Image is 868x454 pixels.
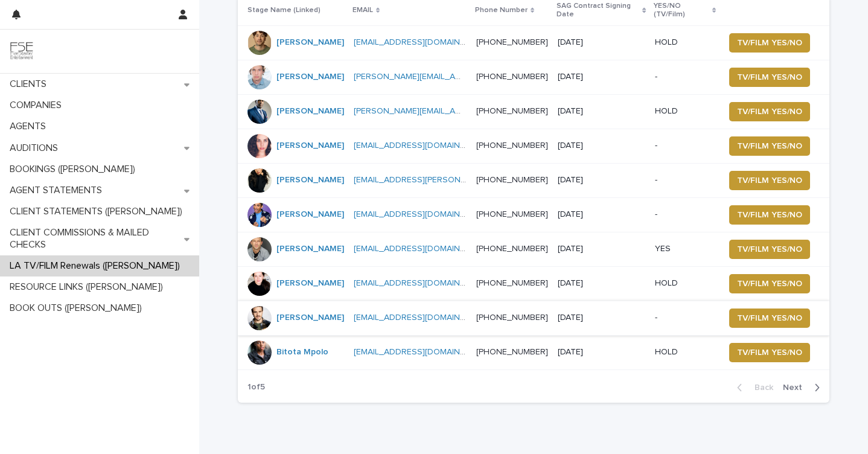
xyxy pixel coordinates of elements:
[729,33,810,53] button: TV/FILM YES/NO
[783,383,809,392] span: Next
[276,347,328,357] a: Bitota Mpolo
[354,348,490,356] a: [EMAIL_ADDRESS][DOMAIN_NAME]
[476,176,548,184] a: [PHONE_NUMBER]
[476,38,548,46] a: [PHONE_NUMBER]
[5,227,184,250] p: CLIENT COMMISSIONS & MAILED CHECKS
[475,4,528,17] p: Phone Number
[737,347,802,359] span: TV/FILM YES/NO
[737,243,802,255] span: TV/FILM YES/NO
[354,72,622,81] a: [PERSON_NAME][EMAIL_ADDRESS][PERSON_NAME][DOMAIN_NAME]
[238,335,829,369] tr: Bitota Mpolo [EMAIL_ADDRESS][DOMAIN_NAME] [PHONE_NUMBER] [DATE]HOLDTV/FILM YES/NO
[729,136,810,156] button: TV/FILM YES/NO
[476,210,548,219] a: [PHONE_NUMBER]
[5,185,112,196] p: AGENT STATEMENTS
[238,25,829,60] tr: [PERSON_NAME] [EMAIL_ADDRESS][DOMAIN_NAME] [PHONE_NUMBER] [DATE]HOLDTV/FILM YES/NO
[655,347,715,357] p: HOLD
[354,141,490,150] a: [EMAIL_ADDRESS][DOMAIN_NAME]
[354,245,490,253] a: [EMAIL_ADDRESS][DOMAIN_NAME]
[558,37,645,48] p: [DATE]
[5,164,145,175] p: BOOKINGS ([PERSON_NAME])
[238,266,829,301] tr: [PERSON_NAME] [EMAIL_ADDRESS][DOMAIN_NAME] [PHONE_NUMBER] [DATE]HOLDTV/FILM YES/NO
[476,72,548,81] a: [PHONE_NUMBER]
[737,140,802,152] span: TV/FILM YES/NO
[276,278,344,289] a: [PERSON_NAME]
[354,279,490,287] a: [EMAIL_ADDRESS][DOMAIN_NAME]
[737,278,802,290] span: TV/FILM YES/NO
[558,347,645,357] p: [DATE]
[729,102,810,121] button: TV/FILM YES/NO
[5,100,71,111] p: COMPANIES
[276,37,344,48] a: [PERSON_NAME]
[737,312,802,324] span: TV/FILM YES/NO
[276,209,344,220] a: [PERSON_NAME]
[729,309,810,328] button: TV/FILM YES/NO
[558,106,645,117] p: [DATE]
[737,37,802,49] span: TV/FILM YES/NO
[238,232,829,266] tr: [PERSON_NAME] [EMAIL_ADDRESS][DOMAIN_NAME] [PHONE_NUMBER] [DATE]YESTV/FILM YES/NO
[5,281,173,293] p: RESOURCE LINKS ([PERSON_NAME])
[238,197,829,232] tr: [PERSON_NAME] [EMAIL_ADDRESS][DOMAIN_NAME] [PHONE_NUMBER] [DATE]-TV/FILM YES/NO
[558,175,645,185] p: [DATE]
[238,301,829,335] tr: [PERSON_NAME] [EMAIL_ADDRESS][DOMAIN_NAME] [PHONE_NUMBER] [DATE]-TV/FILM YES/NO
[476,348,548,356] a: [PHONE_NUMBER]
[276,141,344,151] a: [PERSON_NAME]
[729,240,810,259] button: TV/FILM YES/NO
[655,278,715,289] p: HOLD
[276,72,344,82] a: [PERSON_NAME]
[276,106,344,117] a: [PERSON_NAME]
[655,244,715,254] p: YES
[354,176,556,184] a: [EMAIL_ADDRESS][PERSON_NAME][DOMAIN_NAME]
[558,313,645,323] p: [DATE]
[727,382,778,393] button: Back
[558,72,645,82] p: [DATE]
[476,107,548,115] a: [PHONE_NUMBER]
[655,313,715,323] p: -
[5,121,56,132] p: AGENTS
[238,129,829,163] tr: [PERSON_NAME] [EMAIL_ADDRESS][DOMAIN_NAME] [PHONE_NUMBER] [DATE]-TV/FILM YES/NO
[476,279,548,287] a: [PHONE_NUMBER]
[238,60,829,94] tr: [PERSON_NAME] [PERSON_NAME][EMAIL_ADDRESS][PERSON_NAME][DOMAIN_NAME] [PHONE_NUMBER] [DATE]-TV/FIL...
[5,302,152,314] p: BOOK OUTS ([PERSON_NAME])
[747,383,773,392] span: Back
[238,94,829,129] tr: [PERSON_NAME] [PERSON_NAME][EMAIL_ADDRESS][DOMAIN_NAME] [PHONE_NUMBER] [DATE]HOLDTV/FILM YES/NO
[737,106,802,118] span: TV/FILM YES/NO
[354,38,490,46] a: [EMAIL_ADDRESS][DOMAIN_NAME]
[5,78,56,90] p: CLIENTS
[729,274,810,293] button: TV/FILM YES/NO
[558,141,645,151] p: [DATE]
[276,244,344,254] a: [PERSON_NAME]
[238,372,275,402] p: 1 of 5
[354,313,490,322] a: [EMAIL_ADDRESS][DOMAIN_NAME]
[476,245,548,253] a: [PHONE_NUMBER]
[655,37,715,48] p: HOLD
[247,4,321,17] p: Stage Name (Linked)
[655,175,715,185] p: -
[5,260,190,272] p: LA TV/FILM Renewals ([PERSON_NAME])
[276,313,344,323] a: [PERSON_NAME]
[655,209,715,220] p: -
[729,68,810,87] button: TV/FILM YES/NO
[655,106,715,117] p: HOLD
[354,107,556,115] a: [PERSON_NAME][EMAIL_ADDRESS][DOMAIN_NAME]
[558,244,645,254] p: [DATE]
[655,72,715,82] p: -
[737,209,802,221] span: TV/FILM YES/NO
[655,141,715,151] p: -
[476,141,548,150] a: [PHONE_NUMBER]
[353,4,373,17] p: EMAIL
[5,142,68,154] p: AUDITIONS
[5,206,192,217] p: CLIENT STATEMENTS ([PERSON_NAME])
[476,313,548,322] a: [PHONE_NUMBER]
[729,343,810,362] button: TV/FILM YES/NO
[10,39,34,63] img: 9JgRvJ3ETPGCJDhvPVA5
[737,174,802,187] span: TV/FILM YES/NO
[354,210,490,219] a: [EMAIL_ADDRESS][DOMAIN_NAME]
[276,175,344,185] a: [PERSON_NAME]
[558,278,645,289] p: [DATE]
[238,163,829,197] tr: [PERSON_NAME] [EMAIL_ADDRESS][PERSON_NAME][DOMAIN_NAME] [PHONE_NUMBER] [DATE]-TV/FILM YES/NO
[558,209,645,220] p: [DATE]
[737,71,802,83] span: TV/FILM YES/NO
[729,205,810,225] button: TV/FILM YES/NO
[778,382,829,393] button: Next
[729,171,810,190] button: TV/FILM YES/NO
